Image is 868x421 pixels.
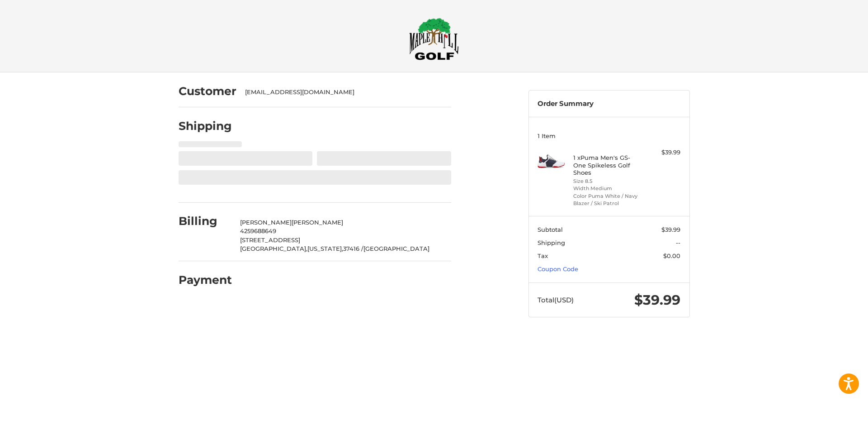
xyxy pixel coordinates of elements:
[538,265,578,273] a: Coupon Code
[634,292,680,308] span: $39.99
[179,84,236,98] h2: Customer
[179,119,232,133] h2: Shipping
[245,88,442,97] div: [EMAIL_ADDRESS][DOMAIN_NAME]
[240,219,292,226] span: [PERSON_NAME]
[292,219,343,226] span: [PERSON_NAME]
[179,214,231,228] h2: Billing
[573,185,642,192] li: Width Medium
[538,100,680,108] h3: Order Summary
[538,296,574,304] span: Total (USD)
[573,192,642,207] li: Color Puma White / Navy Blazer / Ski Patrol
[661,226,680,233] span: $39.99
[573,154,642,176] h4: 1 x Puma Men's GS-One Spikeless Golf Shoes
[663,252,680,259] span: $0.00
[240,245,307,252] span: [GEOGRAPHIC_DATA],
[573,177,642,185] li: Size 8.5
[538,239,565,246] span: Shipping
[538,132,680,139] h3: 1 Item
[240,227,276,234] span: 4259688649
[538,252,548,259] span: Tax
[645,148,680,157] div: $39.99
[538,226,563,233] span: Subtotal
[676,239,680,246] span: --
[343,245,363,252] span: 37416 /
[793,397,868,421] iframe: Google Customer Reviews
[409,18,459,60] img: Maple Hill Golf
[307,245,343,252] span: [US_STATE],
[363,245,429,252] span: [GEOGRAPHIC_DATA]
[240,236,300,244] span: [STREET_ADDRESS]
[179,273,232,287] h2: Payment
